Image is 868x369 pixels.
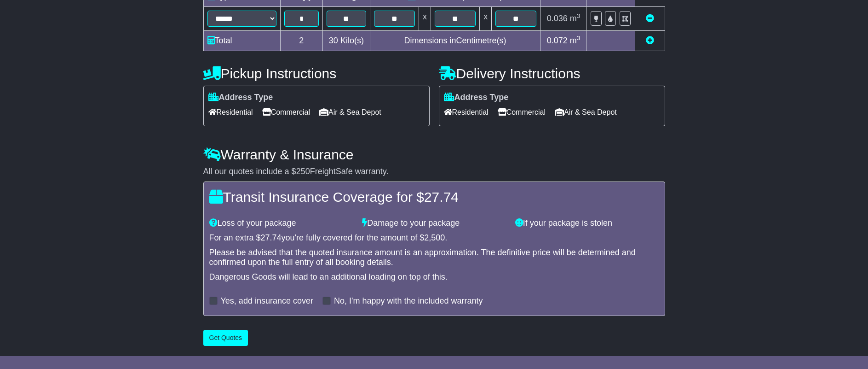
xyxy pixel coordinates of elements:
[334,296,483,306] label: No, I'm happy with the included warranty
[203,31,280,51] td: Total
[577,35,581,41] sup: 3
[444,105,489,119] span: Residential
[262,105,310,119] span: Commercial
[329,36,338,45] span: 30
[577,12,581,19] sup: 3
[261,233,282,242] span: 27.74
[203,330,248,346] button: Get Quotes
[323,31,370,51] td: Kilo(s)
[480,7,492,31] td: x
[424,189,459,205] span: 27.74
[205,218,358,228] div: Loss of your package
[547,14,568,23] span: 0.036
[498,105,546,119] span: Commercial
[209,189,659,205] h4: Transit Insurance Coverage for $
[444,93,509,103] label: Address Type
[203,167,665,177] div: All our quotes include a $ FreightSafe warranty.
[646,14,654,23] a: Remove this item
[419,7,431,31] td: x
[203,147,665,162] h4: Warranty & Insurance
[547,36,568,45] span: 0.072
[221,296,313,306] label: Yes, add insurance cover
[296,167,310,176] span: 250
[208,105,253,119] span: Residential
[209,233,659,243] div: For an extra $ you're fully covered for the amount of $ .
[209,272,659,282] div: Dangerous Goods will lead to an additional loading on top of this.
[208,93,273,103] label: Address Type
[370,31,540,51] td: Dimensions in Centimetre(s)
[357,218,511,228] div: Damage to your package
[209,248,659,268] div: Please be advised that the quoted insurance amount is an approximation. The definitive price will...
[439,66,665,81] h4: Delivery Instructions
[570,36,581,45] span: m
[424,233,445,242] span: 2,500
[511,218,664,228] div: If your package is stolen
[319,105,381,119] span: Air & Sea Depot
[203,66,430,81] h4: Pickup Instructions
[555,105,617,119] span: Air & Sea Depot
[280,31,323,51] td: 2
[570,14,581,23] span: m
[646,36,654,45] a: Add new item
